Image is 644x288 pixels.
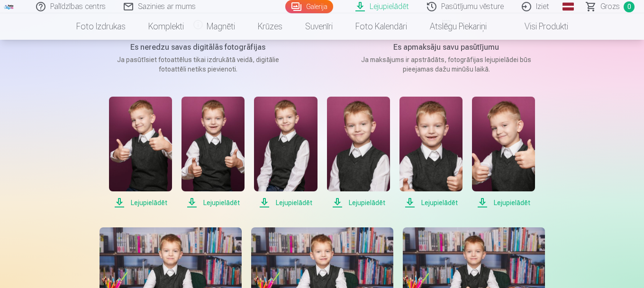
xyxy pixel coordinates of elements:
a: Komplekti [137,13,195,40]
a: Lejupielādēt [181,97,245,208]
a: Lejupielādēt [399,97,463,208]
a: Magnēti [195,13,246,40]
span: Grozs [600,1,620,12]
h5: Es apmaksāju savu pasūtījumu [356,42,536,53]
span: Lejupielādēt [472,197,535,208]
span: Lejupielādēt [399,197,463,208]
span: Lejupielādēt [181,197,245,208]
a: Atslēgu piekariņi [418,13,498,40]
span: Lejupielādēt [254,197,317,208]
a: Visi produkti [498,13,580,40]
span: Lejupielādēt [109,197,172,208]
span: Lejupielādēt [327,197,390,208]
p: Ja maksājums ir apstrādāts, fotogrāfijas lejupielādei būs pieejamas dažu minūšu laikā. [356,55,536,74]
span: 0 [624,1,635,12]
a: Foto izdrukas [65,13,137,40]
a: Lejupielādēt [472,97,535,208]
p: Ja pasūtīsiet fotoattēlus tikai izdrukātā veidā, digitālie fotoattēli netiks pievienoti. [108,55,288,74]
a: Krūzes [246,13,294,40]
a: Lejupielādēt [254,97,317,208]
h5: Es neredzu savas digitālās fotogrāfijas [108,42,288,53]
img: /fa1 [4,4,14,9]
a: Suvenīri [294,13,344,40]
a: Lejupielādēt [327,97,390,208]
a: Foto kalendāri [344,13,418,40]
a: Lejupielādēt [109,97,172,208]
